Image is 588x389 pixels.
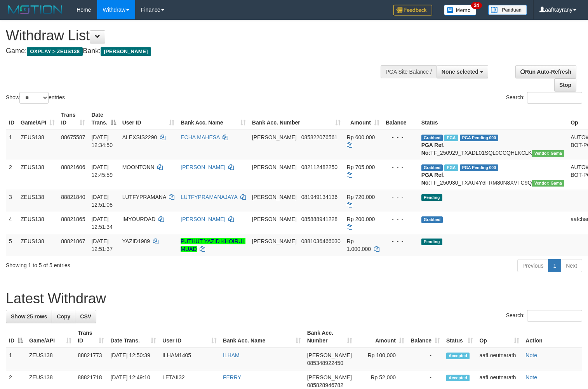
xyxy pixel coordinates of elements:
[532,150,564,157] span: Vendor URL: https://trx31.1velocity.biz
[561,259,582,272] a: Next
[418,108,568,130] th: Status
[6,160,17,190] td: 2
[460,135,499,141] span: PGA Pending
[119,108,178,130] th: User ID: activate to sort column ascending
[91,134,113,148] span: [DATE] 12:34:50
[181,164,225,170] a: [PERSON_NAME]
[91,216,113,230] span: [DATE] 12:51:34
[407,348,443,370] td: -
[421,142,445,156] b: PGA Ref. No:
[252,238,297,244] span: [PERSON_NAME]
[61,164,85,170] span: 88821606
[355,348,408,370] td: Rp 100,000
[347,194,375,200] span: Rp 720.000
[101,47,151,56] span: [PERSON_NAME]
[301,238,341,244] span: Copy 0881036466030 to clipboard
[347,134,375,140] span: Rp 600.000
[421,239,442,245] span: Pending
[6,326,26,348] th: ID: activate to sort column descending
[6,130,17,160] td: 1
[386,133,415,141] div: - - -
[421,216,443,223] span: Grabbed
[61,134,85,140] span: 88675587
[6,348,26,370] td: 1
[80,313,91,320] span: CSV
[252,134,297,140] span: [PERSON_NAME]
[446,353,470,359] span: Accepted
[525,352,537,358] a: Note
[307,374,352,380] span: [PERSON_NAME]
[6,212,17,234] td: 4
[506,310,582,322] label: Search:
[223,352,240,358] a: ILHAM
[506,92,582,104] label: Search:
[75,348,107,370] td: 88821773
[26,326,75,348] th: Game/API: activate to sort column ascending
[515,65,576,78] a: Run Auto-Refresh
[181,238,245,252] a: PUTHUT YAZID KHOIRUL MUAD
[301,134,337,140] span: Copy 085822076561 to clipboard
[460,164,499,171] span: PGA Pending
[6,4,65,16] img: MOTION_logo.png
[525,374,537,380] a: Note
[107,326,159,348] th: Date Trans.: activate to sort column ascending
[6,291,582,306] h1: Latest Withdraw
[444,135,458,141] span: Marked by aafpengsreynich
[91,164,113,178] span: [DATE] 12:45:59
[421,172,445,186] b: PGA Ref. No:
[304,326,355,348] th: Bank Acc. Number: activate to sort column ascending
[19,92,49,104] select: Showentries
[223,374,241,380] a: FERRY
[381,65,437,78] div: PGA Site Balance /
[27,47,83,56] span: OXPLAY > ZEUS138
[122,164,155,170] span: MOONTONN
[75,310,96,323] a: CSV
[6,28,384,43] h1: Withdraw List
[122,134,157,140] span: ALEXSIS2290
[11,313,47,320] span: Show 25 rows
[444,164,458,171] span: Marked by aafpengsreynich
[17,234,58,256] td: ZEUS138
[527,92,582,104] input: Search:
[61,194,85,200] span: 88821840
[421,135,443,141] span: Grabbed
[252,164,297,170] span: [PERSON_NAME]
[548,259,561,272] a: 1
[252,194,297,200] span: [PERSON_NAME]
[444,5,477,16] img: Button%20Memo.svg
[249,108,344,130] th: Bank Acc. Number: activate to sort column ascending
[386,237,415,245] div: - - -
[122,238,150,244] span: YAZID1989
[418,130,568,160] td: TF_250929_TXADL01SQL0CCQHLKCLK
[386,215,415,223] div: - - -
[220,326,304,348] th: Bank Acc. Name: activate to sort column ascending
[181,134,219,140] a: ECHA MAHESA
[75,326,107,348] th: Trans ID: activate to sort column ascending
[6,108,17,130] th: ID
[386,163,415,171] div: - - -
[517,259,548,272] a: Previous
[418,160,568,190] td: TF_250930_TXAU4Y6FRM80N8XVTC9Q
[91,194,113,208] span: [DATE] 12:51:08
[181,216,225,222] a: [PERSON_NAME]
[57,313,70,320] span: Copy
[61,216,85,222] span: 88821865
[488,5,527,15] img: panduan.png
[177,108,249,130] th: Bank Acc. Name: activate to sort column ascending
[61,238,85,244] span: 88821867
[527,310,582,322] input: Search:
[159,348,220,370] td: ILHAM1405
[471,2,482,9] span: 34
[252,216,297,222] span: [PERSON_NAME]
[476,348,522,370] td: aafLoeutnarath
[6,258,239,269] div: Showing 1 to 5 of 5 entries
[307,360,343,366] span: Copy 085348922450 to clipboard
[522,326,582,348] th: Action
[307,352,352,358] span: [PERSON_NAME]
[347,238,371,252] span: Rp 1.000.000
[17,160,58,190] td: ZEUS138
[301,164,337,170] span: Copy 082112482250 to clipboard
[159,326,220,348] th: User ID: activate to sort column ascending
[17,130,58,160] td: ZEUS138
[58,108,88,130] th: Trans ID: activate to sort column ascending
